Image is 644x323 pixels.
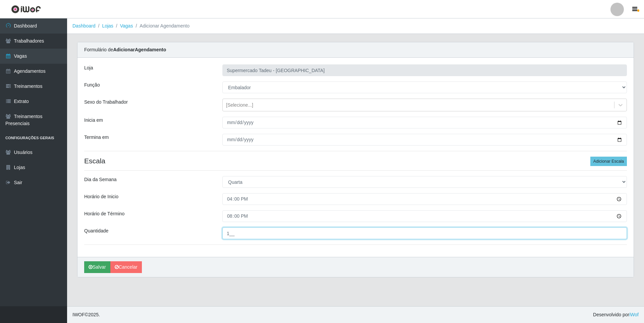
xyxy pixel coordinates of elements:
[120,23,133,29] a: Vagas
[84,176,117,183] label: Dia da Semana
[84,193,118,200] label: Horário de Inicio
[84,261,110,273] button: Salvar
[222,227,627,239] input: Informe a quantidade...
[84,210,124,217] label: Horário de Término
[110,261,142,273] a: Cancelar
[72,312,85,317] span: IWOF
[72,23,96,29] a: Dashboard
[133,22,190,30] li: Adicionar Agendamento
[629,312,639,317] a: iWof
[113,47,166,52] strong: Adicionar Agendamento
[67,18,644,34] nav: breadcrumb
[590,157,627,166] button: Adicionar Escala
[84,134,109,141] label: Termina em
[84,157,627,165] h4: Escala
[77,42,634,58] div: Formulário de
[226,102,253,109] div: [Selecione...]
[84,117,103,124] label: Inicia em
[84,82,100,89] label: Função
[72,311,100,318] span: © 2025 .
[84,64,93,71] label: Loja
[222,117,627,128] input: 00/00/0000
[84,99,128,106] label: Sexo do Trabalhador
[102,23,113,29] a: Lojas
[222,210,627,222] input: 00:00
[84,227,108,234] label: Quantidade
[222,193,627,205] input: 00:00
[222,134,627,146] input: 00/00/0000
[11,5,41,13] img: CoreUI Logo
[593,311,639,318] span: Desenvolvido por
